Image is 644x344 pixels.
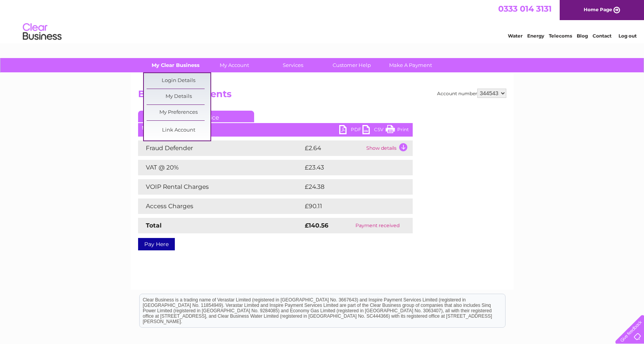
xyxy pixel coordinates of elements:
[549,33,572,39] a: Telecoms
[437,89,506,98] div: Account number
[343,218,413,233] td: Payment received
[527,33,544,39] a: Energy
[140,4,505,38] div: Clear Business is a trading name of Verastar Limited (registered in [GEOGRAPHIC_DATA] No. 3667643...
[138,89,506,103] h2: Bills and Payments
[22,20,62,44] img: logo.png
[364,140,413,156] td: Show details
[303,140,364,156] td: £2.64
[303,199,396,214] td: £90.11
[320,58,384,72] a: Customer Help
[138,238,175,250] a: Pay Here
[618,33,637,39] a: Log out
[138,125,413,130] div: [DATE]
[138,179,303,195] td: VOIP Rental Charges
[379,58,442,72] a: Make A Payment
[339,125,362,136] a: PDF
[146,222,162,229] strong: Total
[202,58,266,72] a: My Account
[593,33,612,39] a: Contact
[362,125,386,136] a: CSV
[138,111,254,122] a: Current Invoice
[303,160,397,175] td: £23.43
[261,58,325,72] a: Services
[305,222,328,229] strong: £140.56
[138,199,303,214] td: Access Charges
[147,105,210,120] a: My Preferences
[508,33,523,39] a: Water
[143,58,207,72] a: My Clear Business
[147,73,210,89] a: Login Details
[147,123,210,138] a: Link Account
[142,125,182,130] b: Statement Date:
[386,125,409,136] a: Print
[577,33,588,39] a: Blog
[498,4,552,14] a: 0333 014 3131
[138,160,303,175] td: VAT @ 20%
[138,140,303,156] td: Fraud Defender
[147,89,210,104] a: My Details
[303,179,397,195] td: £24.38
